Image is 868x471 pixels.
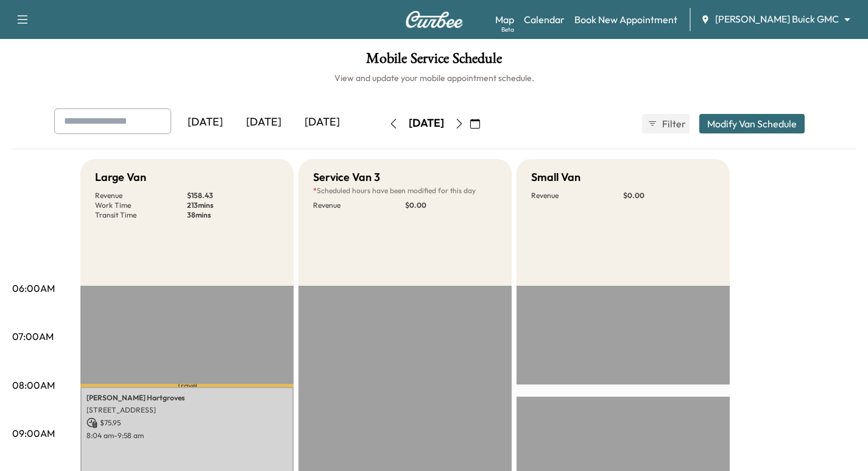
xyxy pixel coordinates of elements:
[187,191,279,200] p: $ 158.43
[524,12,565,27] a: Calendar
[715,12,839,26] span: [PERSON_NAME] Buick GMC
[574,12,677,27] a: Book New Appointment
[495,12,514,27] a: MapBeta
[12,378,55,392] p: 08:00AM
[662,116,684,131] span: Filter
[293,108,351,136] div: [DATE]
[235,108,293,136] div: [DATE]
[187,200,279,210] p: 213 mins
[409,116,444,131] div: [DATE]
[80,384,294,387] p: Travel
[313,186,497,196] p: Scheduled hours have been modified for this day
[95,191,187,200] p: Revenue
[642,114,690,133] button: Filter
[12,426,55,441] p: 09:00AM
[623,191,715,200] p: $ 0.00
[12,281,55,296] p: 06:00AM
[12,51,856,72] h1: Mobile Service Schedule
[86,405,288,415] p: [STREET_ADDRESS]
[313,169,380,186] h5: Service Van 3
[12,72,856,84] h6: View and update your mobile appointment schedule.
[699,114,805,133] button: Modify Van Schedule
[313,200,405,210] p: Revenue
[86,417,288,428] p: $ 75.95
[86,431,288,441] p: 8:04 am - 9:58 am
[176,108,235,136] div: [DATE]
[86,393,288,403] p: [PERSON_NAME] Hartgroves
[531,169,580,186] h5: Small Van
[405,11,464,28] img: Curbee Logo
[95,210,187,220] p: Transit Time
[187,210,279,220] p: 38 mins
[531,191,623,200] p: Revenue
[95,200,187,210] p: Work Time
[405,200,497,210] p: $ 0.00
[501,25,514,34] div: Beta
[12,329,54,344] p: 07:00AM
[95,169,146,186] h5: Large Van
